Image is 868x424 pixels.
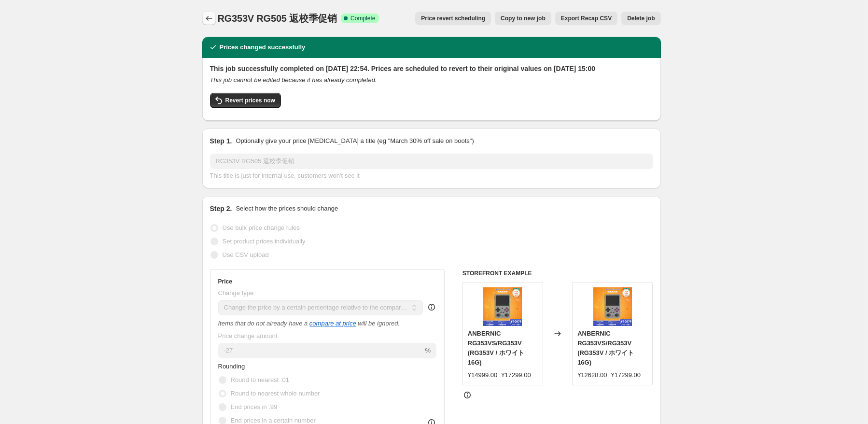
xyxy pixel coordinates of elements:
[210,64,653,73] h2: This job successfully completed on [DATE] 22:54. Prices are scheduled to revert to their original...
[210,204,232,213] h2: Step 2.
[210,76,377,84] i: This job cannot be edited because it has already completed.
[501,14,546,22] span: Copy to new job
[501,370,531,380] strike: ¥17299.00
[495,12,551,25] button: Copy to new job
[555,12,617,25] button: Export Recap CSV
[210,136,232,146] h2: Step 1.
[218,13,337,24] span: RG353V RG505 返校季促销
[561,14,612,22] span: Export Recap CSV
[577,330,634,366] span: ANBERNIC RG353VS/RG353V (RG353V / ホワイト 16G)
[218,343,423,358] input: -20
[627,14,655,22] span: Delete job
[223,251,269,258] span: Use CSV upload
[210,172,360,179] span: This title is just for internal use, customers won't see it
[231,403,278,410] span: End prices in .99
[218,332,278,339] span: Price change amount
[210,93,281,108] button: Revert prices now
[621,12,660,25] button: Delete job
[220,42,306,52] h2: Prices changed successfully
[231,376,289,383] span: Round to nearest .01
[462,269,653,277] h6: STOREFRONT EXAMPLE
[231,390,320,397] span: Round to nearest whole number
[421,14,485,22] span: Price revert scheduling
[483,287,522,326] img: 353vs_280b4546-dd13-4e7d-af3f-2260c6d697d1_80x.jpg
[225,97,275,104] span: Revert prices now
[218,363,245,370] span: Rounding
[223,238,306,245] span: Set product prices individually
[350,14,375,22] span: Complete
[223,224,300,231] span: Use bulk price change rules
[425,347,431,354] span: %
[577,370,607,380] div: ¥12628.00
[593,287,632,326] img: 353vs_280b4546-dd13-4e7d-af3f-2260c6d697d1_80x.jpg
[218,278,232,285] h3: Price
[236,136,474,146] p: Optionally give your price [MEDICAL_DATA] a title (eg "March 30% off sale on boots")
[210,154,653,169] input: 30% off holiday sale
[611,370,641,380] strike: ¥17299.00
[415,12,491,25] button: Price revert scheduling
[218,320,308,327] i: Items that do not already have a
[427,302,436,312] div: help
[309,320,356,327] button: compare at price
[218,289,254,297] span: Change type
[231,417,316,424] span: End prices in a certain number
[236,204,338,213] p: Select how the prices should change
[468,330,524,366] span: ANBERNIC RG353VS/RG353V (RG353V / ホワイト 16G)
[468,370,497,380] div: ¥14999.00
[358,320,400,327] i: will be ignored.
[202,12,216,25] button: Price change jobs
